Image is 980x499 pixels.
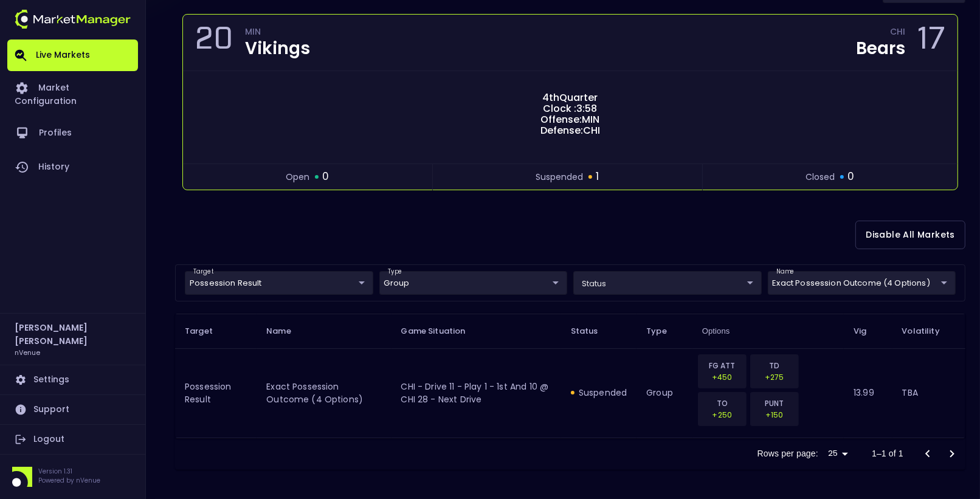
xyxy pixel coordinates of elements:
[776,267,795,276] label: name
[854,326,882,337] span: Vig
[757,447,818,459] p: Rows per page:
[266,326,307,337] span: Name
[286,171,310,184] span: open
[646,326,683,337] span: Type
[571,326,614,337] span: Status
[38,476,100,485] p: Powered by nVenue
[38,467,100,476] p: Version 1.31
[758,360,791,371] p: TD
[7,116,138,150] a: Profiles
[768,271,956,295] div: target
[185,271,373,295] div: target
[537,125,604,136] span: Defense: CHI
[706,371,739,383] p: +450
[848,169,855,185] span: 0
[692,314,844,348] th: Options
[15,321,131,348] h2: [PERSON_NAME] [PERSON_NAME]
[401,326,481,337] span: Game Situation
[706,360,739,371] p: FG ATT
[193,267,213,276] label: target
[185,326,229,337] span: Target
[175,348,257,438] td: Possession Result
[245,29,310,38] div: MIN
[844,348,892,438] td: 13.99
[7,150,138,184] a: History
[890,29,905,38] div: CHI
[257,348,391,438] td: exact possession outcome (4 options)
[855,221,965,249] button: Disable All Markets
[892,348,965,438] td: TBA
[539,92,602,103] span: 4th Quarter
[536,171,584,184] span: suspended
[823,445,852,463] div: 25
[540,103,601,114] span: Clock : 3:58
[806,171,835,184] span: closed
[706,409,739,421] p: +250
[917,24,945,61] div: 17
[195,24,233,61] div: 20
[7,40,138,71] a: Live Markets
[388,267,402,276] label: type
[175,314,965,438] table: collapsible table
[323,169,330,185] span: 0
[15,348,40,357] h3: nVenue
[872,447,903,459] p: 1–1 of 1
[7,365,138,394] a: Settings
[706,397,739,409] p: TO
[379,271,568,295] div: target
[7,467,138,487] div: Version 1.31Powered by nVenue
[15,10,131,29] img: logo
[758,397,791,409] p: PUNT
[573,271,762,295] div: target
[245,40,310,57] div: Vikings
[571,387,627,399] div: suspended
[637,348,692,438] td: group
[902,326,956,337] span: Volatility
[7,71,138,116] a: Market Configuration
[392,348,561,438] td: CHI - Drive 11 - Play 1 - 1st and 10 @ CHI 28 - Next Drive
[537,114,604,125] span: Offense: MIN
[596,169,599,185] span: 1
[7,425,138,454] a: Logout
[758,371,791,383] p: +275
[758,409,791,421] p: +150
[7,395,138,424] a: Support
[856,40,905,57] div: Bears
